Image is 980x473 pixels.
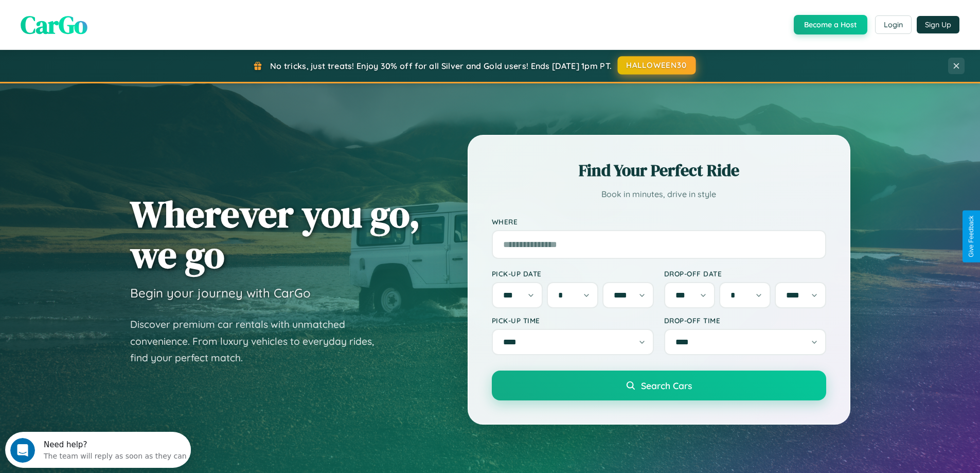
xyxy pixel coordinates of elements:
[492,217,826,226] label: Where
[10,438,35,463] iframe: Intercom live chat
[39,17,182,28] div: The team will reply as soon as they can
[492,371,826,400] button: Search Cars
[492,159,826,182] h2: Find Your Perfect Ride
[492,269,654,278] label: Pick-up Date
[664,269,826,278] label: Drop-off Date
[641,380,692,391] span: Search Cars
[5,432,191,468] iframe: Intercom live chat discovery launcher
[794,15,867,34] button: Become a Host
[39,9,182,17] div: Need help?
[664,316,826,325] label: Drop-off Time
[618,56,696,75] button: HALLOWEEN30
[21,8,87,42] span: CarGo
[130,316,387,366] p: Discover premium car rentals with unmatched convenience. From luxury vehicles to everyday rides, ...
[130,285,311,301] h3: Begin your journey with CarGo
[270,61,612,71] span: No tricks, just treats! Enjoy 30% off for all Silver and Gold users! Ends [DATE] 1pm PT.
[917,16,959,33] button: Sign Up
[4,4,191,32] div: Open Intercom Messenger
[875,15,912,34] button: Login
[492,316,654,325] label: Pick-up Time
[968,216,975,257] div: Give Feedback
[492,187,826,202] p: Book in minutes, drive in style
[130,194,420,275] h1: Wherever you go, we go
